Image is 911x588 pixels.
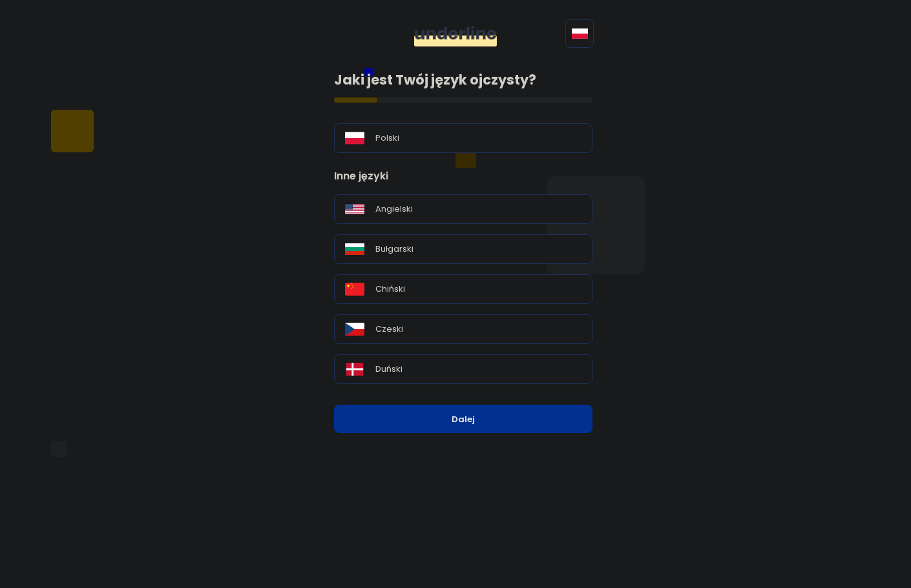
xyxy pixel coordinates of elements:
img: Flag_of_the_United_States.svg [345,203,364,216]
p: Angielski [375,203,413,216]
p: Bułgarski [375,243,414,256]
p: Polski [375,132,399,145]
p: Czeski [375,323,403,336]
img: svg+xml;base64,PHN2ZyB4bWxucz0iaHR0cDovL3d3dy53My5vcmcvMjAwMC9zdmciIGlkPSJGbGFnIG9mIFBvbGFuZCIgdm... [572,28,588,39]
button: Dalej [334,405,592,433]
img: ddgMu+Zv+CXDCfumCWfsmuPlDdRfDDxAd9LAAAAAAElFTkSuQmCC [414,26,497,46]
img: Flag_of_Poland.svg [345,132,364,145]
img: Flag_of_the_People%27s_Republic_of_China.svg [345,283,364,296]
p: Inne języki [334,168,592,184]
p: Duński [375,363,403,376]
p: Chiński [375,283,405,296]
p: Jaki jest Twój język ojczysty? [334,70,592,90]
img: Flag_of_the_Czech_Republic.svg [345,323,364,336]
img: Flag_of_Bulgaria.svg [345,243,364,256]
img: Flag_of_Denmark.svg [345,363,364,376]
